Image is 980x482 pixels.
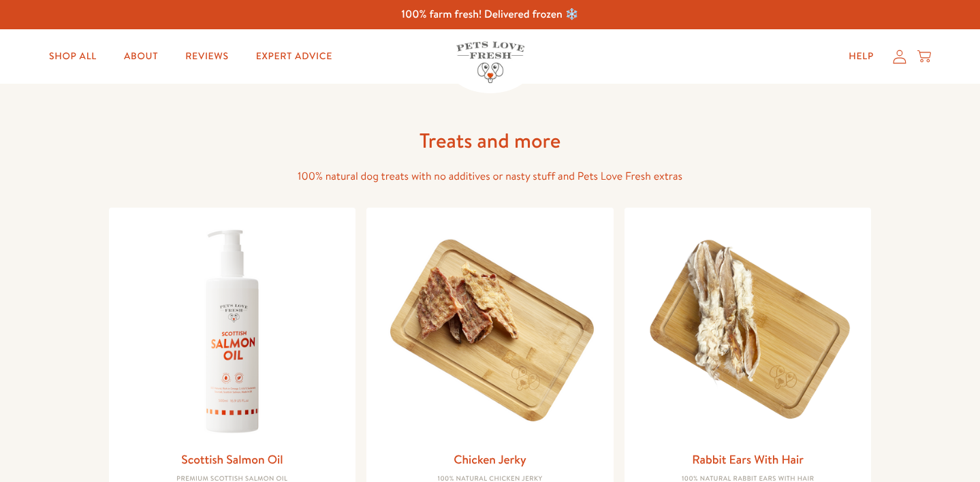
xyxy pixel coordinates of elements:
a: About [113,43,169,70]
span: 100% natural dog treats with no additives or nasty stuff and Pets Love Fresh extras [298,169,682,184]
img: Rabbit Ears With Hair [635,219,861,444]
img: Chicken Jerky [377,219,603,444]
a: Reviews [174,43,239,70]
a: Rabbit Ears With Hair [692,451,804,468]
a: Shop All [38,43,108,70]
img: Scottish Salmon Oil [120,219,345,444]
a: Expert Advice [245,43,343,70]
a: Chicken Jerky [454,451,526,468]
a: Scottish Salmon Oil [181,451,283,468]
img: Pets Love Fresh [456,42,524,83]
h1: Treats and more [272,127,708,154]
a: Help [838,43,885,70]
